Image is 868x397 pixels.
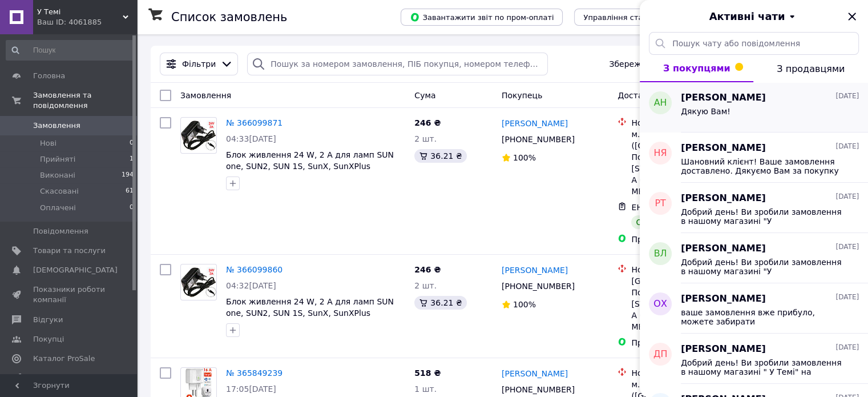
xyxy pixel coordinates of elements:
div: 36.21 ₴ [414,296,466,310]
a: Блок живлення 24 W, 2 A для ламп SUN one, SUN2, SUN 1S, SunX, SunXPlus [226,297,394,318]
span: Нові [40,138,56,149]
a: Фото товару [180,117,217,154]
span: 2 шт. [414,134,437,143]
div: [PHONE_NUMBER] [499,278,577,294]
span: [PERSON_NAME] [681,142,766,155]
span: З продавцями [777,63,845,74]
input: Пошук за номером замовлення, ПІБ покупця, номером телефону, Email, номером накладної [247,53,548,75]
span: 518 ₴ [414,368,441,378]
span: Повідомлення [33,226,88,236]
span: Добрий день! Ви зробили замовлення в нашому магазині "У [GEOGRAPHIC_DATA]! на [DOMAIN_NAME], дяку... [681,207,843,226]
span: АН [654,97,667,110]
img: Фото товару [181,267,216,297]
span: 61 [126,186,134,197]
span: Добрий день! Ви зробили замовлення в нашому магазині "У [GEOGRAPHIC_DATA]! на [DOMAIN_NAME], дяку... [681,258,843,276]
div: [PHONE_NUMBER] [499,131,577,147]
span: 100% [513,153,536,162]
span: Замовлення [180,91,231,100]
a: № 366099871 [226,118,282,127]
div: Нова Пошта [631,367,748,379]
span: Прийняті [40,154,75,165]
div: 36.21 ₴ [414,149,466,163]
input: Пошук [6,40,135,61]
span: Доставка та оплата [617,91,701,100]
span: Фільтри [182,58,216,70]
span: 194 [122,170,134,181]
img: Фото товару [181,121,216,150]
span: 0 [130,203,134,213]
button: НЯ[PERSON_NAME][DATE]Шановний клієнт! Ваше замовлення доставлено. Дякуємо Вам за покупку у нашому... [640,133,868,183]
a: [PERSON_NAME] [502,118,568,129]
span: [DATE] [835,91,859,101]
span: 100% [513,300,536,309]
span: Добрий день! Ви зробили замовлення в нашому магазині " У Темі" на [DOMAIN_NAME] Чекаємо на вашу о... [681,358,843,376]
span: [PERSON_NAME] [681,91,766,105]
span: [DATE] [835,192,859,202]
span: 1 [130,154,134,165]
a: [PERSON_NAME] [502,264,568,276]
span: Покупці [33,334,64,344]
span: ОХ [653,298,667,311]
span: У Темі [37,7,123,17]
button: З покупцями [640,55,753,82]
div: м. [GEOGRAPHIC_DATA] ([GEOGRAPHIC_DATA].), Поштомат №49591: вул. [STREET_ADDRESS], Секція А (ТІЛЬ... [631,129,748,197]
span: Активні чати [709,9,785,24]
button: ДП[PERSON_NAME][DATE]Добрий день! Ви зробили замовлення в нашому магазині " У Темі" на [DOMAIN_NA... [640,334,868,384]
span: ваше замовлення вже прибуло, можете забирати [681,308,843,326]
span: РТ [655,197,665,210]
span: [DATE] [835,242,859,252]
span: Каталог ProSale [33,354,95,364]
div: Отримано [631,215,683,229]
span: НЯ [653,147,667,160]
span: [DATE] [835,343,859,352]
div: Нова Пошта [631,117,748,129]
div: Пром-оплата [631,234,748,245]
button: ВЛ[PERSON_NAME][DATE]Добрий день! Ви зробили замовлення в нашому магазині "У [GEOGRAPHIC_DATA]! н... [640,233,868,283]
h1: Список замовлень [171,10,287,24]
a: Фото товару [180,264,217,300]
span: Аналітика [33,373,72,383]
button: Управління статусами [574,9,680,26]
div: Нова Пошта [631,264,748,275]
span: Покупець [502,91,542,100]
span: 246 ₴ [414,118,441,127]
button: АН[PERSON_NAME][DATE]Дякую Вам! [640,82,868,133]
div: Ваш ID: 4061885 [37,17,137,27]
span: Відгуки [33,315,63,325]
span: Виконані [40,170,75,181]
button: ОХ[PERSON_NAME][DATE]ваше замовлення вже прибуло, можете забирати [640,283,868,334]
span: [DATE] [835,142,859,151]
span: Оплачені [40,203,76,213]
div: [GEOGRAPHIC_DATA], Поштомат №49591: вул. [STREET_ADDRESS], Секція А (ТІЛЬКИ ДЛЯ МЕШКАНЦІВ) [631,275,748,332]
span: Дякую Вам! [681,107,730,116]
span: [PERSON_NAME] [681,192,766,205]
button: Активні чати [672,9,836,24]
span: [PERSON_NAME] [681,242,766,255]
a: № 366099860 [226,265,282,274]
span: Скасовані [40,186,79,197]
span: ЕН: 20 4512 6841 7354 [631,203,726,212]
span: [PERSON_NAME] [681,343,766,356]
span: ДП [653,348,668,361]
span: ВЛ [653,247,667,260]
span: [DATE] [835,292,859,302]
span: Товари та послуги [33,246,106,256]
input: Пошук чату або повідомлення [649,32,859,55]
a: [PERSON_NAME] [502,368,568,379]
span: Управління статусами [583,13,671,22]
span: 04:33[DATE] [226,134,276,143]
span: 17:05[DATE] [226,384,276,394]
span: 04:32[DATE] [226,281,276,290]
span: [PERSON_NAME] [681,292,766,306]
span: Замовлення [33,121,80,131]
span: Замовлення та повідомлення [33,90,137,111]
button: Завантажити звіт по пром-оплаті [401,9,563,26]
span: Блок живлення 24 W, 2 A для ламп SUN one, SUN2, SUN 1S, SunX, SunXPlus [226,150,394,171]
span: 0 [130,138,134,149]
button: Закрити [845,10,859,23]
a: № 365849239 [226,368,282,378]
span: 1 шт. [414,384,437,394]
span: Головна [33,71,65,81]
span: Показники роботи компанії [33,284,106,305]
